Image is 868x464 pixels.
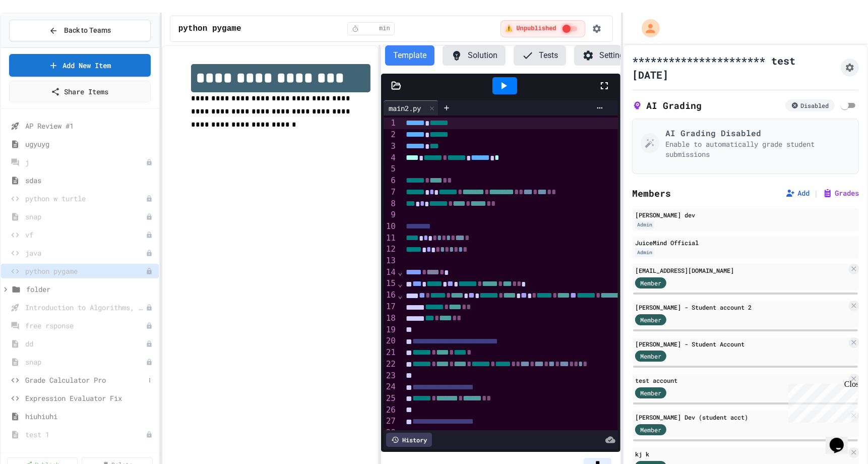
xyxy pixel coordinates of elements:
div: Unpublished [146,431,153,438]
div: My Account [631,17,662,40]
div: Unpublished [146,304,153,311]
p: Enable to automatically grade student submissions [665,139,850,159]
span: test 1 [25,429,146,440]
span: Fold line [397,279,403,288]
span: | [814,187,819,199]
div: [PERSON_NAME] Dev (student acct) [635,413,847,422]
div: Unpublished [146,231,153,239]
div: [PERSON_NAME] dev [635,210,856,219]
div: 18 [384,313,397,324]
div: 9 [384,209,397,220]
div: 15 [384,278,397,289]
span: Member [640,352,661,361]
span: folder [26,284,155,295]
div: [PERSON_NAME] - Student Account [635,339,847,349]
div: Chat with us now!Close [4,4,70,64]
div: kj k [635,449,847,458]
span: Grade Calculator Pro [25,375,145,385]
div: 5 [384,163,397,175]
a: Add New Item [9,54,151,77]
div: 24 [384,381,397,393]
span: python pygame [25,266,146,276]
div: 26 [384,404,397,416]
button: Template [385,45,435,66]
div: Admin [635,248,654,257]
button: Back to Teams [9,20,151,41]
span: sdas [25,175,155,186]
span: Member [640,278,661,287]
span: Member [640,388,661,397]
div: 11 [384,233,397,244]
span: j [25,157,146,167]
div: Unpublished [146,359,153,366]
div: 25 [384,393,397,404]
div: Unpublished [146,322,153,329]
div: Unpublished [146,340,153,347]
div: 8 [384,198,397,210]
div: Unpublished [146,268,153,275]
div: 4 [384,152,397,164]
div: main2.py [384,103,426,113]
span: hiuhiuhi [25,411,155,422]
span: min [379,25,390,33]
span: Member [640,425,661,434]
div: 6 [384,175,397,187]
button: Assignment Settings [841,59,859,77]
button: More options [145,375,155,385]
span: Member [640,315,661,324]
div: Unpublished [146,250,153,257]
div: test account [635,376,847,385]
div: 27 [384,416,397,427]
span: Fold line [397,267,403,277]
button: Solution [443,45,506,66]
span: Enable AI Grading [839,99,851,111]
span: Fold line [397,291,403,300]
div: 13 [384,255,397,266]
span: Expression Evaluator Fix [25,393,155,403]
iframe: chat widget [784,380,858,423]
div: JuiceMind Official [635,238,856,247]
span: snap [25,211,146,222]
span: Back to Teams [64,25,111,36]
div: 1 [384,118,397,129]
span: ugyuyg [25,139,155,149]
span: free rsponse [25,320,146,331]
div: Unpublished [146,213,153,220]
div: History [386,433,432,447]
div: 28 [384,427,397,439]
div: Admin [635,220,654,229]
div: 19 [384,324,397,335]
span: python w turtle [25,193,146,204]
h2: Members [632,186,671,200]
div: Unpublished [146,159,153,166]
div: [EMAIL_ADDRESS][DOMAIN_NAME] [635,266,847,275]
span: java [25,248,146,258]
div: Disabled [785,99,835,111]
div: 21 [384,347,397,359]
div: Unpublished [146,195,153,202]
h3: AI Grading Disabled [665,127,850,139]
div: [PERSON_NAME] - Student account 2 [635,303,847,312]
div: main2.py [384,100,439,115]
div: 16 [384,289,397,301]
a: Share Items [9,81,151,102]
button: Tests [514,45,566,66]
div: 22 [384,359,397,370]
button: Add [785,188,810,198]
div: 20 [384,335,397,347]
h2: AI Grading [632,98,702,112]
span: vf [25,229,146,240]
span: ⚠️ Unpublished [505,25,556,33]
div: ⚠️ Students cannot see this content! Click the toggle to publish it and make it visible to your c... [501,20,585,37]
span: Introduction to Algorithms, Programming, and Compilers [25,302,146,313]
button: Grades [823,188,859,198]
span: AP Review #1 [25,121,155,131]
iframe: chat widget [826,424,858,454]
div: 17 [384,301,397,313]
span: dd [25,338,146,349]
div: 10 [384,221,397,233]
button: Settings [574,45,637,66]
div: 7 [384,187,397,198]
div: 2 [384,129,397,141]
div: 23 [384,370,397,381]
